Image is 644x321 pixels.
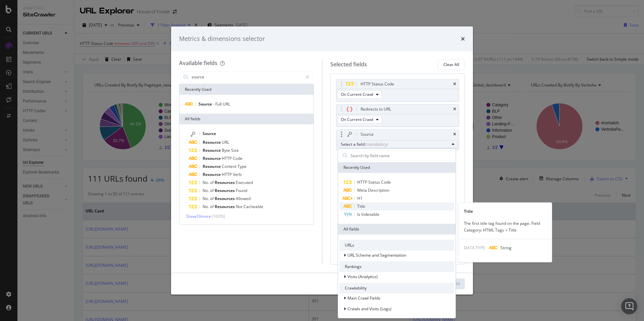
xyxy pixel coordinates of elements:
[203,139,222,145] span: Resource
[357,187,389,193] span: Meta Description
[212,213,225,219] span: ( 10 / 35 )
[341,117,373,122] span: On Current Crawl
[222,147,231,153] span: Byte
[338,140,458,148] button: Select a field(mandatory)
[215,204,236,209] span: Resources
[203,204,210,209] span: No.
[237,164,247,169] span: Type
[461,35,465,43] div: times
[203,180,210,185] span: No.
[338,116,382,124] button: On Current Crawl
[338,162,455,173] div: Recently Used
[203,155,222,161] span: Resource
[186,213,211,219] span: Show 10 more
[203,147,222,153] span: Resource
[222,139,229,145] span: URL
[443,62,459,67] div: Clear All
[453,82,456,86] div: times
[222,164,237,169] span: Content
[210,180,215,185] span: of
[459,220,552,234] div: The first title tag found on the page. Field Category: HTML Tags > Title
[215,180,236,185] span: Resources
[361,131,374,138] div: Source
[350,150,454,160] input: Search by field name
[464,245,486,251] span: DATA TYPE:
[203,196,210,201] span: No.
[222,155,233,161] span: HTTP
[236,180,253,185] span: Executed
[357,179,391,185] span: HTTP Status Code
[236,204,244,209] span: Not
[341,141,449,147] div: Select a field
[191,72,303,82] input: Search by field name
[223,101,230,107] span: URL
[621,298,637,314] div: Open Intercom Messenger
[438,59,465,70] button: Clear All
[341,91,373,97] span: On Current Crawl
[338,90,382,99] button: On Current Crawl
[215,188,236,193] span: Resources
[357,211,379,217] span: Is Indexable
[459,208,552,215] div: Title
[336,79,460,102] div: HTTP Status CodetimesOn Current Crawl
[179,114,314,124] div: All fields
[330,61,367,68] div: Selected fields
[336,129,460,150] div: SourcetimesSelect a field(mandatory)Recently UsedHTTP Status CodeMeta DescriptionH1TitleTitleThe ...
[210,188,215,193] span: of
[357,203,365,209] span: Title
[171,26,473,295] div: modal
[338,224,455,235] div: All fields
[231,147,239,153] span: Size
[453,107,456,111] div: times
[213,101,215,107] span: -
[336,104,460,127] div: Redirects to URLtimesOn Current Crawl
[215,196,236,201] span: Resources
[215,101,223,107] span: Full
[199,101,213,107] span: Source
[365,141,388,147] div: (mandatory)
[236,188,247,193] span: Found
[222,172,233,177] span: HTTP
[357,195,363,201] span: H1
[347,252,406,258] span: URL Scheme and Segmentation
[179,35,265,43] div: Metrics & dimensions selector
[179,84,314,95] div: Recently Used
[210,204,215,209] span: of
[203,164,222,169] span: Resource
[233,155,243,161] span: Code
[453,132,456,136] div: times
[339,261,454,272] div: Rankings
[233,172,241,177] span: Verb
[203,131,216,136] span: Source
[203,188,210,193] span: No.
[339,240,454,251] div: URLs
[210,196,215,201] span: of
[236,196,251,201] span: Allowed
[361,81,394,87] div: HTTP Status Code
[361,106,391,113] div: Redirects to URL
[203,172,222,177] span: Resource
[179,59,217,67] div: Available fields
[244,204,263,209] span: Cacheable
